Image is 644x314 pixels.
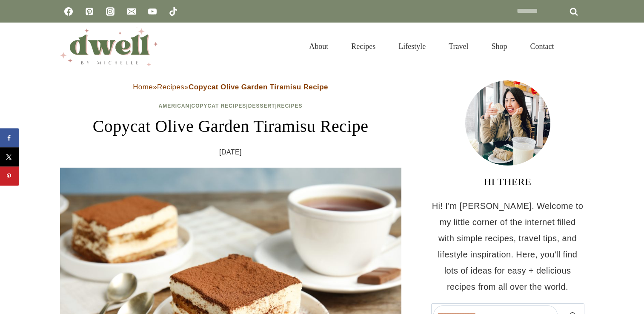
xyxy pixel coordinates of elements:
[387,31,437,61] a: Lifestyle
[159,103,303,109] span: | | |
[144,3,161,20] a: YouTube
[431,198,584,295] p: Hi! I'm [PERSON_NAME]. Welcome to my little corner of the internet filled with simple recipes, tr...
[219,146,242,159] time: [DATE]
[248,103,275,109] a: Dessert
[340,31,387,61] a: Recipes
[480,31,518,61] a: Shop
[60,3,77,20] a: Facebook
[60,114,401,139] h1: Copycat Olive Garden Tiramisu Recipe
[431,174,584,189] h3: HI THERE
[189,83,328,91] strong: Copycat Olive Garden Tiramisu Recipe
[133,83,328,91] span: » »
[298,31,565,61] nav: Primary Navigation
[192,103,246,109] a: Copycat Recipes
[570,39,584,54] button: View Search Form
[519,31,566,61] a: Contact
[60,27,158,66] img: DWELL by michelle
[298,31,340,61] a: About
[437,31,480,61] a: Travel
[133,83,153,91] a: Home
[81,3,98,20] a: Pinterest
[157,83,184,91] a: Recipes
[159,103,190,109] a: American
[165,3,182,20] a: TikTok
[277,103,303,109] a: Recipes
[102,3,119,20] a: Instagram
[123,3,140,20] a: Email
